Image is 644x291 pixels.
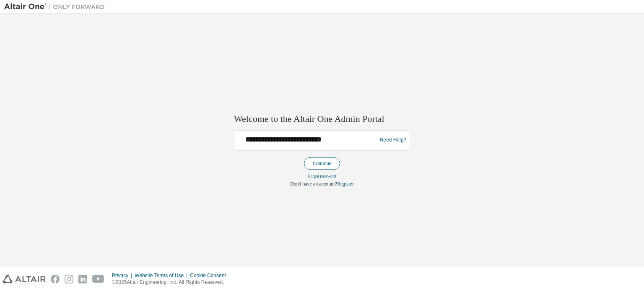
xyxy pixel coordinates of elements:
a: Forgot password [308,174,336,178]
img: facebook.svg [51,275,60,283]
img: Altair One [4,3,109,11]
button: Continue [304,157,340,170]
div: Cookie Consent [190,272,231,279]
span: Don't have an account? [290,181,337,187]
img: linkedin.svg [78,275,87,283]
a: Need Help? [380,140,406,141]
h2: Welcome to the Altair One Admin Portal [234,113,410,125]
p: © 2025 Altair Engineering, Inc. All Rights Reserved. [112,279,231,286]
img: youtube.svg [92,275,104,283]
a: Register [337,181,354,187]
img: altair_logo.svg [3,275,46,283]
div: Privacy [112,272,135,279]
img: instagram.svg [65,275,73,283]
div: Website Terms of Use [135,272,190,279]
